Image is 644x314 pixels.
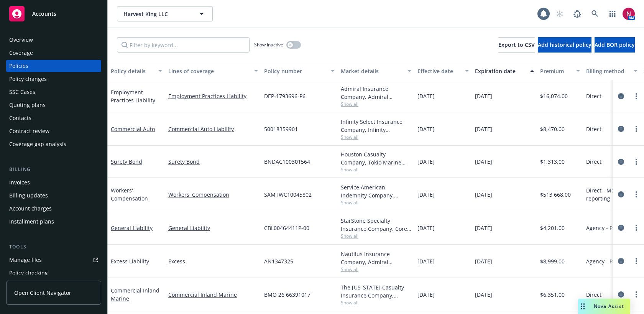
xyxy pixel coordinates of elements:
[586,92,601,100] span: Direct
[341,118,411,134] div: Infinity Select Insurance Company, Infinity ([PERSON_NAME])
[616,124,626,133] a: circleInformation
[111,258,149,265] a: Excess Liability
[586,257,635,265] span: Agency - Pay in full
[475,257,492,265] span: [DATE]
[587,6,603,21] a: Search
[9,34,33,46] div: Overview
[632,223,641,232] a: more
[616,157,626,166] a: circleInformation
[168,224,258,232] a: General Liability
[616,92,626,101] a: circleInformation
[341,266,411,273] span: Show all
[9,73,47,85] div: Policy changes
[9,202,52,215] div: Account charges
[6,243,101,251] div: Tools
[6,176,101,189] a: Invoices
[605,6,620,21] a: Switch app
[540,158,565,166] span: $1,313.00
[6,86,101,98] a: SSC Cases
[264,158,310,166] span: BNDAC100301564
[616,256,626,266] a: circleInformation
[570,6,585,21] a: Report a Bug
[341,150,411,166] div: Houston Casualty Company, Tokio Marine HCC
[168,191,258,199] a: Workers' Compensation
[632,190,641,199] a: more
[578,299,588,314] div: Drag to move
[586,224,635,232] span: Agency - Pay in full
[583,62,641,80] button: Billing method
[540,125,565,133] span: $8,470.00
[264,92,306,100] span: DEP-1793696-P6
[586,125,601,133] span: Direct
[168,92,258,100] a: Employment Practices Liability
[417,125,435,133] span: [DATE]
[616,290,626,299] a: circleInformation
[616,190,626,199] a: circleInformation
[117,6,213,21] button: Harvest King LLC
[9,86,35,98] div: SSC Cases
[417,291,435,299] span: [DATE]
[264,224,309,232] span: CBL00464411P-00
[9,125,49,137] div: Contract review
[168,125,258,133] a: Commercial Auto Liability
[616,223,626,232] a: circleInformation
[264,291,310,299] span: BMO 26 66391017
[341,101,411,107] span: Show all
[475,92,492,100] span: [DATE]
[6,267,101,279] a: Policy checking
[341,183,411,199] div: Service American Indemnity Company, Service American Indemnity Company, Method Insurance
[111,89,155,104] a: Employment Practices Liability
[165,62,261,80] button: Lines of coverage
[6,125,101,137] a: Contract review
[111,125,155,133] a: Commercial Auto
[475,291,492,299] span: [DATE]
[6,166,101,173] div: Billing
[338,62,414,80] button: Market details
[6,3,101,25] a: Accounts
[168,67,250,75] div: Lines of coverage
[111,67,154,75] div: Policy details
[632,256,641,266] a: more
[264,67,326,75] div: Policy number
[538,37,591,53] button: Add historical policy
[168,291,258,299] a: Commercial Inland Marine
[341,166,411,173] span: Show all
[578,299,630,314] button: Nova Assist
[498,37,535,53] button: Export to CSV
[14,289,71,297] span: Open Client Navigator
[9,176,30,189] div: Invoices
[6,138,101,150] a: Coverage gap analysis
[111,187,148,202] a: Workers' Compensation
[341,233,411,239] span: Show all
[341,67,403,75] div: Market details
[341,134,411,140] span: Show all
[254,41,283,48] span: Show inactive
[540,191,571,199] span: $513,668.00
[123,10,190,18] span: Harvest King LLC
[417,92,435,100] span: [DATE]
[9,215,54,228] div: Installment plans
[111,287,159,302] a: Commercial Inland Marine
[632,290,641,299] a: more
[117,37,250,53] input: Filter by keyword...
[540,92,568,100] span: $16,074.00
[632,124,641,133] a: more
[417,191,435,199] span: [DATE]
[264,191,312,199] span: SAMTWC10045802
[540,224,565,232] span: $4,201.00
[475,125,492,133] span: [DATE]
[32,11,56,17] span: Accounts
[6,189,101,202] a: Billing updates
[6,202,101,215] a: Account charges
[168,257,258,265] a: Excess
[9,138,66,150] div: Coverage gap analysis
[9,254,42,266] div: Manage files
[595,41,635,48] span: Add BOR policy
[111,158,142,165] a: Surety Bond
[264,257,293,265] span: AN1347325
[417,257,435,265] span: [DATE]
[475,224,492,232] span: [DATE]
[6,47,101,59] a: Coverage
[341,217,411,233] div: StarStone Specialty Insurance Company, Core Specialty, Amwins
[9,112,31,124] div: Contacts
